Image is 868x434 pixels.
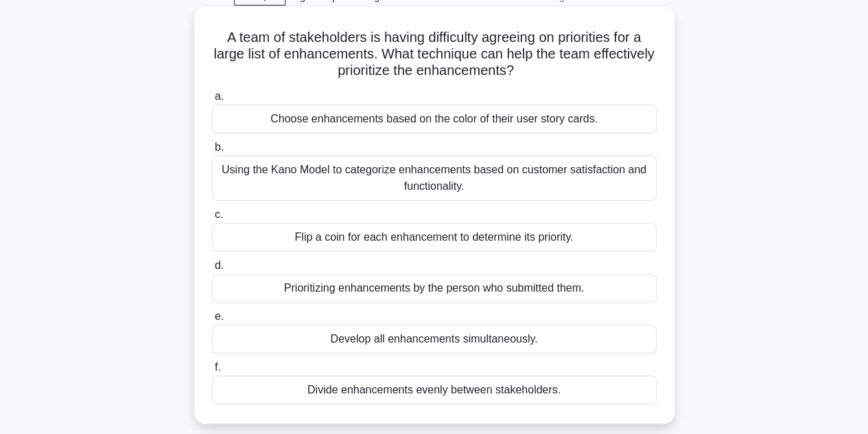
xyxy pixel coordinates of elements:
[212,105,657,133] div: Choose enhancements based on the color of their user story cards.
[215,361,221,373] span: f.
[212,376,657,404] div: Divide enhancements evenly between stakeholders.
[215,141,224,153] span: b.
[211,29,658,80] h5: A team of stakeholders is having difficulty agreeing on priorities for a large list of enhancemen...
[215,90,224,102] span: a.
[212,274,657,303] div: Prioritizing enhancements by the person who submitted them.
[215,259,224,271] span: d.
[212,325,657,354] div: Develop all enhancements simultaneously.
[212,155,657,201] div: Using the Kano Model to categorize enhancements based on customer satisfaction and functionality.
[215,310,224,322] span: e.
[215,208,223,220] span: c.
[212,223,657,252] div: Flip a coin for each enhancement to determine its priority.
